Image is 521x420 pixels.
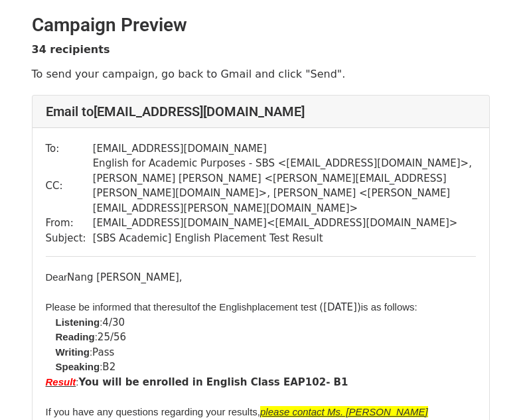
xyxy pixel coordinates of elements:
td: English for Academic Purposes - SBS < [EMAIL_ADDRESS][DOMAIN_NAME] >, [PERSON_NAME] [PERSON_NAME]... [93,156,476,216]
span: result [167,301,192,313]
span: placement [252,301,298,313]
li: 25/56 [56,330,476,345]
font: : [56,361,103,372]
font: Please be informed that the of the English [46,301,320,313]
span: Result [46,376,76,387]
td: [SBS Academic] English Placement Test Result [93,231,476,246]
b: Speaking [56,361,100,372]
td: Subject: [46,231,93,246]
font: : [56,316,103,328]
font: Dear [46,271,68,283]
h4: Email to [EMAIL_ADDRESS][DOMAIN_NAME] [46,104,476,119]
li: 4/30 [56,315,476,330]
td: To: [46,141,93,157]
font: : [56,331,98,342]
div: Nang [PERSON_NAME], [46,270,476,285]
span: test [301,301,317,313]
b: Writing [56,346,90,358]
td: From: [46,216,93,231]
td: [EMAIL_ADDRESS][DOMAIN_NAME] [93,141,476,157]
td: CC: [46,156,93,216]
strong: 34 recipients [32,43,110,56]
td: [EMAIL_ADDRESS][DOMAIN_NAME] < [EMAIL_ADDRESS][DOMAIN_NAME] > [93,216,476,231]
h2: Campaign Preview [32,14,490,36]
li: Pass [56,345,476,360]
li: B2 [56,360,476,375]
b: Listening [56,316,100,328]
p: To send your campaign, go back to Gmail and click "Send". [32,67,490,81]
b: Reading [56,331,95,342]
font: : [46,376,79,387]
font: : [56,346,93,358]
div: ( [DATE]) [46,300,476,315]
font: is as follows: [361,301,417,313]
b: You will be enrolled in English Class EAP102- B1 [79,376,348,388]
